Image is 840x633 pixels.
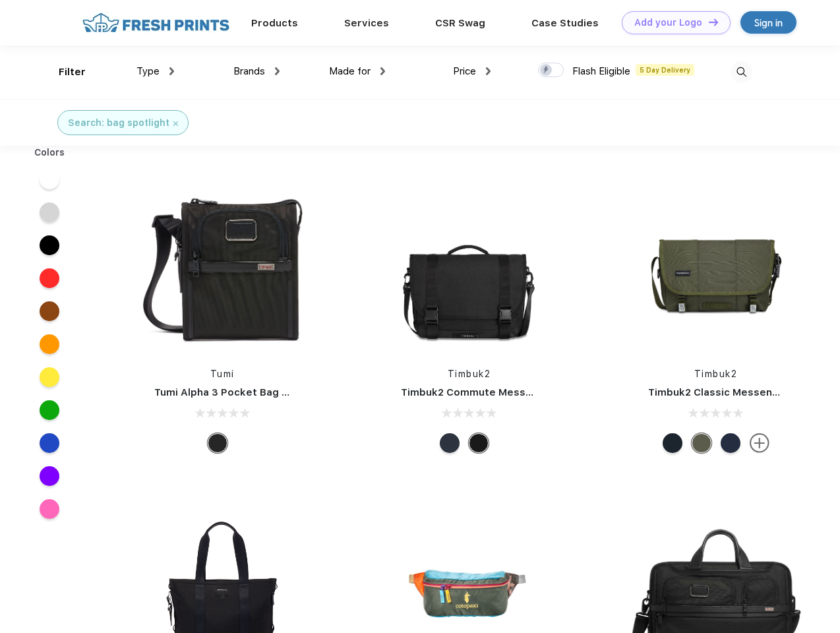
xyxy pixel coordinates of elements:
[709,18,718,26] img: DT
[136,65,160,77] span: Type
[636,64,694,76] span: 5 Day Delivery
[572,65,630,77] span: Flash Eligible
[740,11,796,34] a: Sign in
[648,386,812,398] a: Timbuk2 Classic Messenger Bag
[154,386,309,398] a: Tumi Alpha 3 Pocket Bag Small
[721,433,740,453] div: Eco Nautical
[329,65,371,77] span: Made for
[694,369,738,379] a: Timbuk2
[453,65,476,77] span: Price
[448,369,491,379] a: Timbuk2
[169,67,174,75] img: dropdown.png
[754,15,783,30] div: Sign in
[486,67,491,75] img: dropdown.png
[208,433,227,453] div: Black
[692,433,711,453] div: Eco Army
[233,65,265,77] span: Brands
[173,121,178,126] img: filter_cancel.svg
[135,179,310,354] img: func=resize&h=266
[750,433,769,453] img: more.svg
[634,17,702,28] div: Add your Logo
[251,17,298,29] a: Products
[78,11,233,34] img: fo%20logo%202.webp
[663,433,682,453] div: Eco Monsoon
[440,433,460,453] div: Eco Nautical
[380,67,385,75] img: dropdown.png
[628,179,804,354] img: func=resize&h=266
[275,67,280,75] img: dropdown.png
[68,116,169,130] div: Search: bag spotlight
[381,179,556,354] img: func=resize&h=266
[210,369,235,379] a: Tumi
[469,433,489,453] div: Eco Black
[731,61,752,83] img: desktop_search.svg
[401,386,578,398] a: Timbuk2 Commute Messenger Bag
[24,146,75,160] div: Colors
[59,65,86,80] div: Filter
